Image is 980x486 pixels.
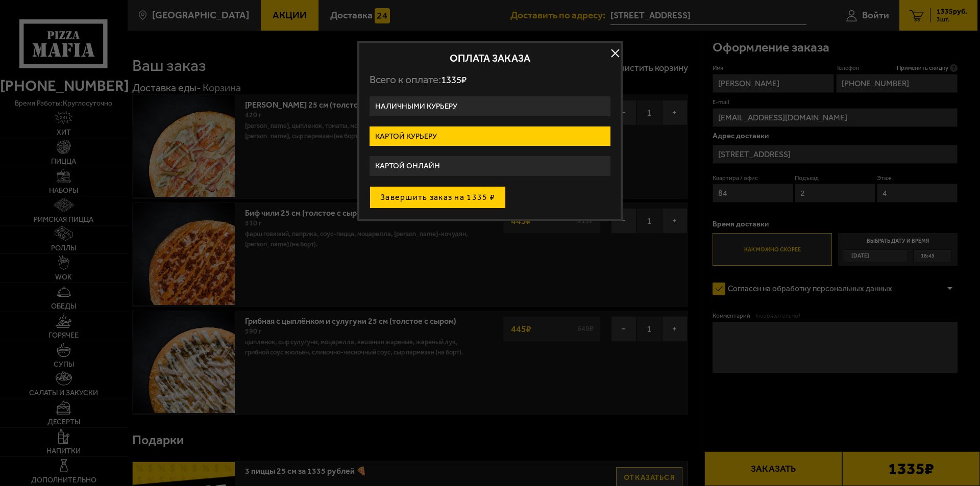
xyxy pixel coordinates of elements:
label: Картой курьеру [370,126,610,146]
label: Картой онлайн [370,156,610,176]
span: 1335 ₽ [441,74,467,86]
p: Всего к оплате: [370,73,610,86]
h2: Оплата заказа [370,53,610,63]
button: Завершить заказ на 1335 ₽ [370,186,506,209]
label: Наличными курьеру [370,96,610,116]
